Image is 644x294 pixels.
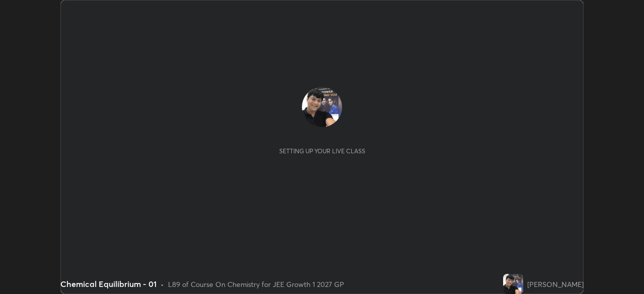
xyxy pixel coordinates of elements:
div: [PERSON_NAME] [527,279,584,289]
div: Chemical Equilibrium - 01 [60,278,156,290]
div: • [160,279,164,289]
div: Setting up your live class [279,147,365,155]
img: be3b61014f794d9dad424d3853eeb6ff.jpg [302,87,342,127]
div: L89 of Course On Chemistry for JEE Growth 1 2027 GP [168,279,344,289]
img: be3b61014f794d9dad424d3853eeb6ff.jpg [503,274,523,294]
